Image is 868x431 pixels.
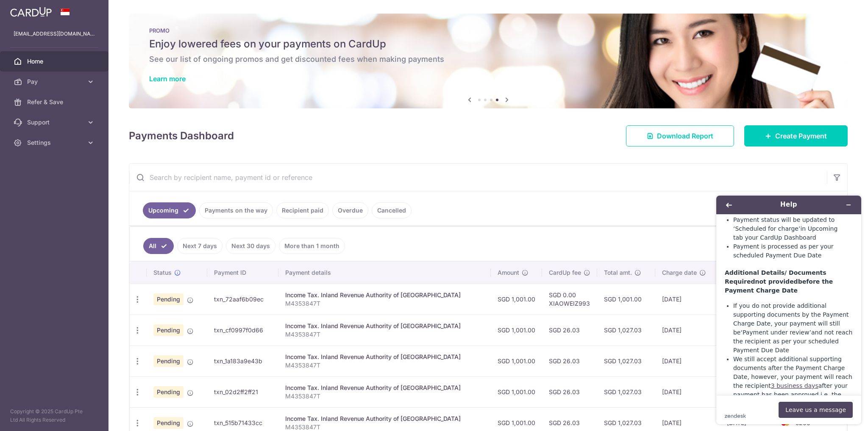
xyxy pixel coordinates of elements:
[207,376,278,407] td: txn_02d2ff2ff21
[10,7,52,17] img: CardUp
[226,238,275,254] a: Next 30 days
[153,386,184,398] span: Pending
[153,268,172,277] span: Status
[153,417,184,429] span: Pending
[129,164,827,191] input: Search by recipient name, payment id or reference
[199,202,273,218] a: Payments on the way
[372,202,412,218] a: Cancelled
[285,322,484,330] div: Income Tax. Inland Revenue Authority of [GEOGRAPHIC_DATA]
[542,315,597,345] td: SGD 26.03
[207,315,278,345] td: txn_cf0997f0d66
[285,291,484,299] div: Income Tax. Inland Revenue Authority of [GEOGRAPHIC_DATA]
[491,284,542,315] td: SGD 1,001.00
[177,238,223,254] a: Next 7 days
[597,315,655,345] td: SGD 1,027.03
[153,293,184,305] span: Pending
[491,345,542,376] td: SGD 1,001.00
[149,27,827,34] p: PROMO
[491,315,542,345] td: SGD 1,001.00
[597,284,655,315] td: SGD 1,001.00
[498,268,519,277] span: Amount
[149,75,186,83] a: Learn more
[655,345,720,376] td: [DATE]
[332,202,368,218] a: Overdue
[149,37,827,51] h5: Enjoy lowered fees on your payments on CardUp
[604,268,632,277] span: Total amt.
[491,376,542,407] td: SGD 1,001.00
[276,202,329,218] a: Recipient paid
[597,345,655,376] td: SGD 1,027.03
[655,315,720,345] td: [DATE]
[143,238,174,254] a: All
[542,376,597,407] td: SGD 26.03
[285,330,484,339] p: M4353847T
[27,138,83,147] span: Settings
[662,268,697,277] span: Charge date
[207,284,278,315] td: txn_72aaf6b09ec
[285,414,484,423] div: Income Tax. Inland Revenue Authority of [GEOGRAPHIC_DATA]
[27,118,83,127] span: Support
[285,392,484,401] p: M4353847T
[27,98,83,106] span: Refer & Save
[285,384,484,392] div: Income Tax. Inland Revenue Authority of [GEOGRAPHIC_DATA]
[279,238,345,254] a: More than 1 month
[143,202,196,218] a: Upcoming
[278,262,491,284] th: Payment details
[153,324,184,336] span: Pending
[597,376,655,407] td: SGD 1,027.03
[709,189,868,431] iframe: Find more information here
[657,131,713,141] span: Download Report
[153,355,184,367] span: Pending
[27,57,83,66] span: Home
[542,284,597,315] td: SGD 0.00 XIAOWEIZ993
[285,299,484,308] p: M4353847T
[285,353,484,361] div: Income Tax. Inland Revenue Authority of [GEOGRAPHIC_DATA]
[285,361,484,370] p: M4353847T
[149,54,827,64] h6: See our list of ongoing promos and get discounted fees when making payments
[129,128,234,144] h4: Payments Dashboard
[542,345,597,376] td: SGD 26.03
[14,30,95,38] p: [EMAIL_ADDRESS][DOMAIN_NAME]
[655,376,720,407] td: [DATE]
[129,14,848,108] img: Latest Promos banner
[207,345,278,376] td: txn_1a183a9e43b
[27,77,83,86] span: Pay
[775,131,827,141] span: Create Payment
[19,6,36,14] span: Help
[549,268,581,277] span: CardUp fee
[655,284,720,315] td: [DATE]
[744,125,848,146] a: Create Payment
[207,262,278,284] th: Payment ID
[626,125,734,146] a: Download Report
